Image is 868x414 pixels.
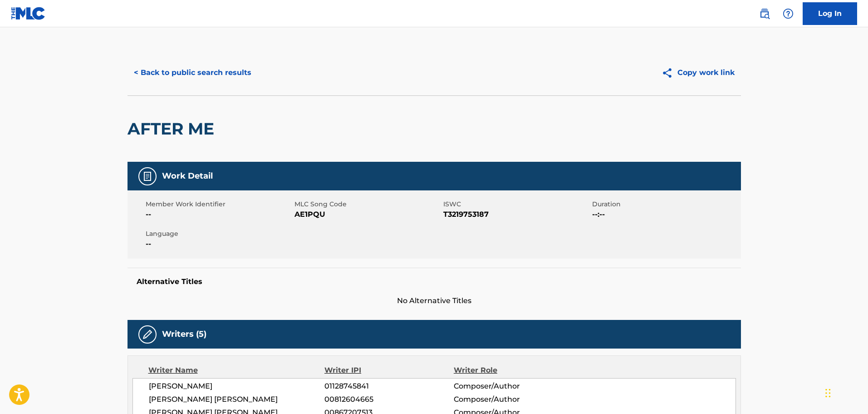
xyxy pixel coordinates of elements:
[148,365,325,376] div: Writer Name
[149,394,325,405] span: [PERSON_NAME] [PERSON_NAME]
[443,209,590,220] span: T3219753187
[146,200,292,209] span: Member Work Identifier
[779,5,797,23] div: Help
[128,295,741,306] span: No Alternative Titles
[759,8,770,19] img: search
[294,200,441,209] span: MLC Song Code
[783,8,794,19] img: help
[655,61,741,84] button: Copy work link
[823,370,868,414] iframe: Chat Widget
[324,394,453,405] span: 00812604665
[146,239,292,249] span: --
[324,365,454,376] div: Writer IPI
[128,61,258,84] button: < Back to public search results
[662,67,677,79] img: Copy work link
[162,329,206,339] h5: Writers (5)
[11,7,46,20] img: MLC Logo
[755,5,774,23] a: Public Search
[142,329,153,340] img: Writers
[146,229,292,239] span: Language
[803,2,857,25] a: Log In
[443,200,590,209] span: ISWC
[149,381,325,392] span: [PERSON_NAME]
[324,381,453,392] span: 01128745841
[142,171,153,182] img: Work Detail
[128,119,219,139] h2: AFTER ME
[162,171,213,181] h5: Work Detail
[592,209,739,220] span: --:--
[137,277,732,286] h5: Alternative Titles
[146,209,292,220] span: --
[592,200,739,209] span: Duration
[825,379,831,407] div: Drag
[454,381,571,392] span: Composer/Author
[454,394,571,405] span: Composer/Author
[454,365,571,376] div: Writer Role
[294,209,441,220] span: AE1PQU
